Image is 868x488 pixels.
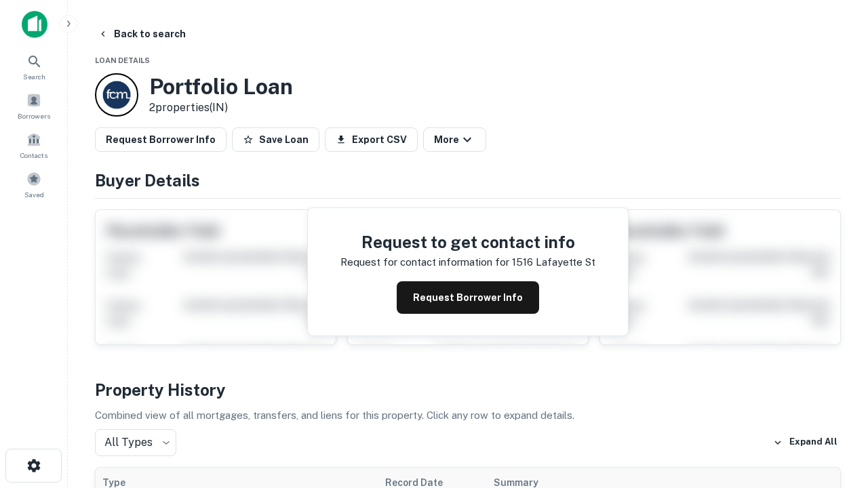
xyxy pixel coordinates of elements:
span: Borrowers [18,110,50,121]
a: Contacts [4,127,64,163]
img: capitalize-icon.png [22,11,47,38]
p: Combined view of all mortgages, transfers, and liens for this property. Click any row to expand d... [95,407,841,424]
h4: Buyer Details [95,168,841,192]
button: Request Borrower Info [397,281,539,314]
button: Expand All [770,432,841,453]
p: 1516 lafayette st [512,254,595,270]
span: Loan Details [95,56,150,64]
a: Borrowers [4,87,64,124]
p: 2 properties (IN) [149,100,293,116]
button: More [423,127,486,152]
span: Saved [24,189,44,200]
button: Back to search [92,22,191,46]
a: Search [4,48,64,85]
iframe: Chat Widget [800,380,868,445]
button: Request Borrower Info [95,127,226,152]
span: Search [23,71,45,82]
h4: Property History [95,378,841,402]
h3: Portfolio Loan [149,74,293,100]
button: Save Loan [232,127,319,152]
h4: Request to get contact info [340,230,595,254]
a: Saved [4,166,64,203]
p: Request for contact information for [340,254,509,270]
button: Export CSV [325,127,418,152]
div: All Types [95,429,176,456]
span: Contacts [20,150,47,161]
